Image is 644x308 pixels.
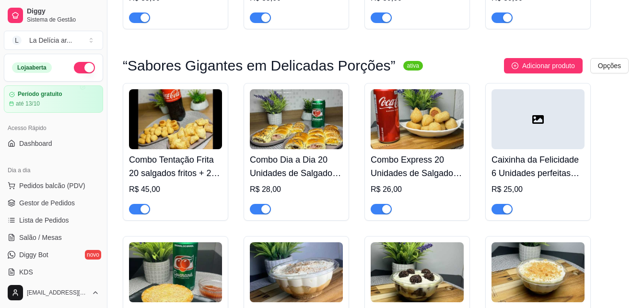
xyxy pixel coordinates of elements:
h4: Caixinha da Felicidade 6 Unidades perfeitas para qualquer ocasião +refrigerante lata [492,153,585,180]
h4: Combo Express 20 Unidades de Salgados Fritos + Refrigerante Lata [371,153,464,180]
button: Alterar Status [74,62,95,73]
a: KDS [4,264,103,280]
img: product-image [129,242,222,302]
button: [EMAIL_ADDRESS][DOMAIN_NAME] [4,281,103,304]
a: Lista de Pedidos [4,213,103,228]
button: Pedidos balcão (PDV) [4,178,103,193]
div: Loja aberta [12,62,52,73]
a: Diggy Botnovo [4,247,103,262]
h4: Combo Dia a Dia 20 Unidades de Salgados Assado + Refrigerante Lata [250,153,343,180]
img: product-image [250,242,343,302]
div: R$ 25,00 [492,184,585,195]
div: R$ 45,00 [129,184,222,195]
span: Salão / Mesas [19,233,62,242]
div: Acesso Rápido [4,120,103,136]
div: Dia a dia [4,163,103,178]
img: product-image [371,242,464,302]
span: [EMAIL_ADDRESS][DOMAIN_NAME] [27,289,88,296]
a: Salão / Mesas [4,230,103,245]
span: plus-circle [512,62,518,69]
a: Gestor de Pedidos [4,195,103,211]
span: Gestor de Pedidos [19,198,75,208]
h3: “Sabores Gigantes em Delicadas Porções” [123,60,396,71]
article: Período gratuito [18,91,62,98]
span: Lista de Pedidos [19,215,69,225]
span: Dashboard [19,139,52,148]
div: La Delícia ar ... [29,36,72,45]
span: Diggy Bot [19,250,48,260]
div: R$ 26,00 [371,184,464,195]
span: L [12,36,22,45]
span: Diggy [27,7,99,16]
span: Pedidos balcão (PDV) [19,181,85,190]
span: Opções [598,60,621,71]
div: R$ 28,00 [250,184,343,195]
button: Select a team [4,31,103,50]
a: Período gratuitoaté 13/10 [4,85,103,113]
a: DiggySistema de Gestão [4,4,103,27]
a: Dashboard [4,136,103,151]
h4: Combo Tentação Frita 20 salgados fritos + 20 pastéis de vento+Refrigerante 1,5 litro [129,153,222,180]
article: até 13/10 [16,100,40,107]
img: product-image [250,89,343,149]
button: Adicionar produto [504,58,583,73]
sup: ativa [403,61,423,71]
span: Sistema de Gestão [27,16,99,24]
span: KDS [19,267,33,277]
img: product-image [129,89,222,149]
img: product-image [492,242,585,302]
img: product-image [371,89,464,149]
span: Adicionar produto [522,60,575,71]
button: Opções [590,58,629,73]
